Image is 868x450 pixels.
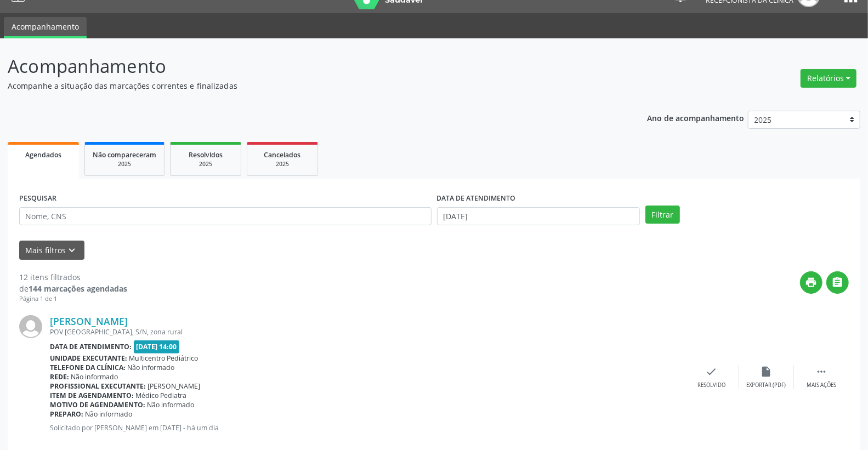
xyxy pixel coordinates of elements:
[25,150,61,160] span: Agendados
[4,17,87,38] a: Acompanhamento
[801,69,856,88] button: Relatórios
[815,366,827,378] i: 
[50,409,83,419] b: Preparo:
[50,315,128,327] a: [PERSON_NAME]
[86,409,133,419] span: Não informado
[706,366,718,378] i: check
[255,160,310,168] div: 2025
[437,190,516,207] label: DATA DE ATENDIMENTO
[93,160,156,168] div: 2025
[50,363,126,372] b: Telefone da clínica:
[437,207,640,226] input: Selecione um intervalo
[66,244,78,257] i: keyboard_arrow_down
[805,276,818,288] i: print
[136,391,187,400] span: Médico Pediatra
[19,207,432,226] input: Nome, CNS
[264,150,301,160] span: Cancelados
[71,372,118,381] span: Não informado
[147,400,195,409] span: Não informado
[50,327,684,337] div: POV [GEOGRAPHIC_DATA], S/N, zona rural
[29,283,127,294] strong: 144 marcações agendadas
[50,400,145,409] b: Motivo de agendamento:
[134,340,180,353] span: [DATE] 14:00
[128,363,175,372] span: Não informado
[93,150,156,160] span: Não compareceram
[129,354,198,363] span: Multicentro Pediátrico
[189,150,223,160] span: Resolvidos
[50,381,146,391] b: Profissional executante:
[178,160,233,168] div: 2025
[8,53,605,80] p: Acompanhamento
[19,315,42,338] img: img
[19,283,127,294] div: de
[19,294,127,304] div: Página 1 de 1
[19,271,127,283] div: 12 itens filtrados
[747,381,786,389] div: Exportar (PDF)
[50,391,134,400] b: Item de agendamento:
[50,354,127,363] b: Unidade executante:
[148,381,201,391] span: [PERSON_NAME]
[761,366,773,378] i: insert_drive_file
[50,423,684,432] p: Solicitado por [PERSON_NAME] em [DATE] - há um dia
[50,372,69,381] b: Rede:
[697,381,725,389] div: Resolvido
[50,342,132,351] b: Data de atendimento:
[645,206,680,224] button: Filtrar
[807,381,836,389] div: Mais ações
[19,190,56,207] label: PESQUISAR
[8,80,605,92] p: Acompanhe a situação das marcações correntes e finalizadas
[832,276,844,288] i: 
[647,111,744,124] p: Ano de acompanhamento
[19,241,84,260] button: Mais filtroskeyboard_arrow_down
[826,271,849,294] button: 
[800,271,822,294] button: print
